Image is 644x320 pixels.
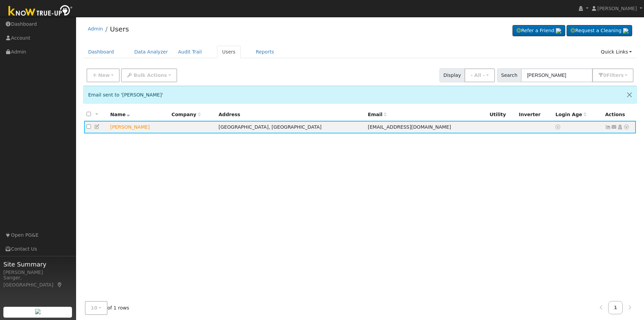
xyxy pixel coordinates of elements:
div: Utility [490,111,514,118]
span: New [98,72,110,78]
span: Filter [606,72,624,78]
a: Data Analyzer [129,46,173,58]
a: Login As [617,124,623,130]
div: Sanger, [GEOGRAPHIC_DATA] [3,274,72,289]
div: Address [218,111,363,118]
div: Inverter [519,111,551,118]
a: Not connected [605,124,611,130]
button: Bulk Actions [121,68,177,82]
img: retrieve [556,28,561,34]
a: Request a Cleaning [567,25,632,37]
span: Site Summary [3,260,72,269]
a: Users [217,46,241,58]
span: 10 [91,305,98,311]
a: Edit User [94,124,100,129]
span: Name [110,112,130,117]
span: [EMAIL_ADDRESS][DOMAIN_NAME] [368,124,451,130]
a: No login access [555,124,562,130]
td: Lead [108,121,169,133]
button: New [87,68,120,82]
span: Days since last login [555,112,587,117]
a: Dashboard [83,46,119,58]
span: Email [368,112,387,117]
a: 1 [608,301,623,314]
a: Refer a Friend [512,25,565,37]
span: Display [439,68,465,82]
td: [GEOGRAPHIC_DATA], [GEOGRAPHIC_DATA] [216,121,365,133]
img: retrieve [35,309,41,314]
input: Search [521,68,593,82]
a: Quick Links [596,46,637,58]
span: Bulk Actions [134,72,167,78]
span: Email sent to '[PERSON_NAME]' [88,92,163,98]
a: plucini75@yahoo.com [611,124,617,131]
span: Search [497,68,521,82]
img: Know True-Up [5,4,76,19]
button: 10 [85,301,108,315]
a: Other actions [623,124,629,131]
a: Map [57,282,63,287]
a: Audit Trail [173,46,207,58]
a: Admin [88,26,103,31]
span: of 1 rows [85,301,129,315]
span: Company name [171,112,200,117]
a: Users [110,25,129,33]
a: Reports [251,46,279,58]
button: - All - [464,68,495,82]
button: Close [622,86,637,103]
div: Actions [605,111,634,118]
span: [PERSON_NAME] [597,6,637,11]
div: [PERSON_NAME] [3,269,72,276]
img: retrieve [623,28,628,34]
button: 0Filters [592,68,634,82]
span: s [621,72,623,78]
